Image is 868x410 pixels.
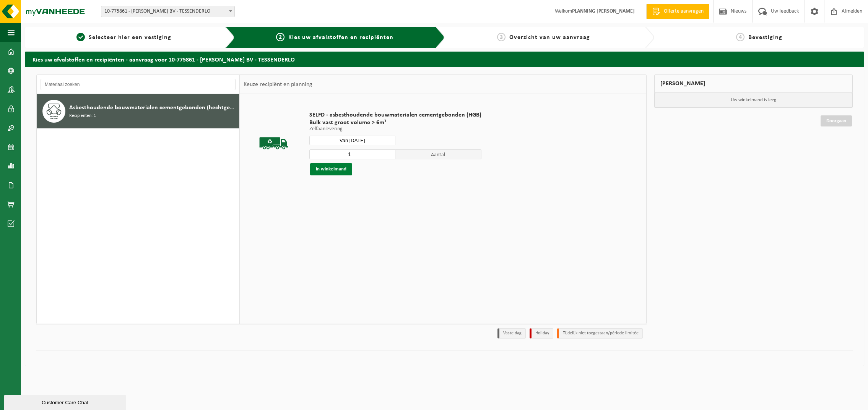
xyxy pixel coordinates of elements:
[37,94,239,128] button: Asbesthoudende bouwmaterialen cementgebonden (hechtgebonden) Recipiënten: 1
[655,93,852,107] p: Uw winkelmand is leeg
[76,33,85,41] span: 1
[4,393,128,410] iframe: chat widget
[662,8,705,15] span: Offerte aanvragen
[572,8,635,14] strong: PLANNING [PERSON_NAME]
[497,328,526,339] li: Vaste dag
[310,163,352,175] button: In winkelmand
[69,103,237,112] span: Asbesthoudende bouwmaterialen cementgebonden (hechtgebonden)
[309,126,481,132] p: Zelfaanlevering
[748,34,782,41] span: Bevestiging
[89,34,171,41] span: Selecteer hier een vestiging
[101,6,234,17] span: 10-775861 - YVES MAES BV - TESSENDERLO
[395,149,481,159] span: Aantal
[309,119,481,126] span: Bulk vast groot volume > 6m³
[69,112,96,120] span: Recipiënten: 1
[654,75,853,93] div: [PERSON_NAME]
[41,79,236,90] input: Materiaal zoeken
[736,33,744,41] span: 4
[101,6,235,17] span: 10-775861 - YVES MAES BV - TESSENDERLO
[276,33,284,41] span: 2
[530,328,553,339] li: Holiday
[309,136,395,145] input: Selecteer datum
[646,4,709,19] a: Offerte aanvragen
[557,328,643,339] li: Tijdelijk niet toegestaan/période limitée
[509,34,590,41] span: Overzicht van uw aanvraag
[29,33,219,42] a: 1Selecteer hier een vestiging
[240,75,316,94] div: Keuze recipiënt en planning
[25,52,864,66] h2: Kies uw afvalstoffen en recipiënten - aanvraag voor 10-775861 - [PERSON_NAME] BV - TESSENDERLO
[497,33,506,41] span: 3
[288,34,393,41] span: Kies uw afvalstoffen en recipiënten
[309,111,481,119] span: SELFD - asbesthoudende bouwmaterialen cementgebonden (HGB)
[821,115,852,126] a: Doorgaan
